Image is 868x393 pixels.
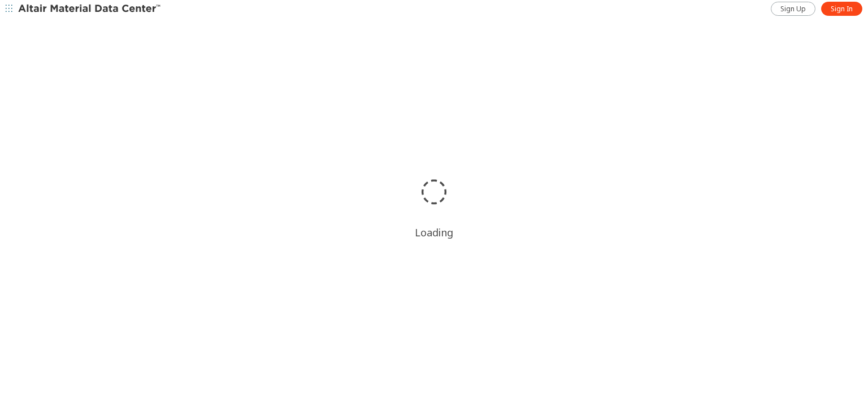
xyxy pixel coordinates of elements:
[821,2,862,16] a: Sign In
[780,5,806,14] span: Sign Up
[18,3,162,15] img: Altair Material Data Center
[415,226,453,239] div: Loading
[771,2,815,16] a: Sign Up
[831,5,853,14] span: Sign In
